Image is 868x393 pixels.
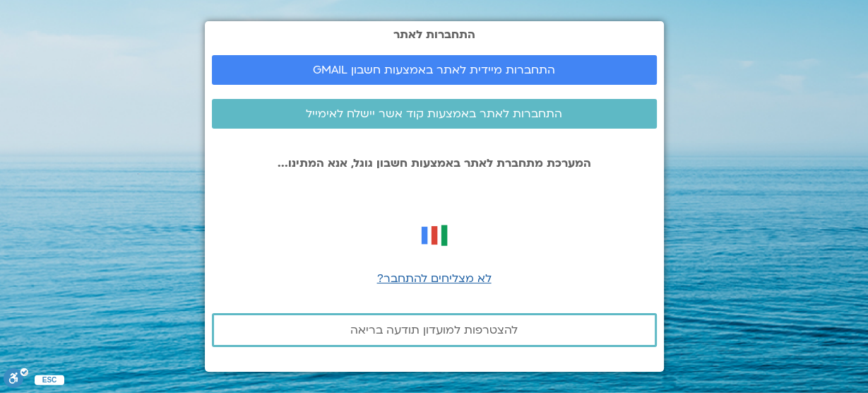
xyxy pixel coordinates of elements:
[377,271,492,286] a: לא מצליחים להתחבר?
[313,64,555,76] span: התחברות מיידית לאתר באמצעות חשבון GMAIL
[212,99,657,129] a: התחברות לאתר באמצעות קוד אשר יישלח לאימייל
[350,324,518,336] span: להצטרפות למועדון תודעה בריאה
[212,313,657,347] a: להצטרפות למועדון תודעה בריאה
[212,28,657,41] h2: התחברות לאתר
[306,107,562,120] span: התחברות לאתר באמצעות קוד אשר יישלח לאימייל
[212,55,657,85] a: התחברות מיידית לאתר באמצעות חשבון GMAIL
[212,157,657,170] p: המערכת מתחברת לאתר באמצעות חשבון גוגל, אנא המתינו...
